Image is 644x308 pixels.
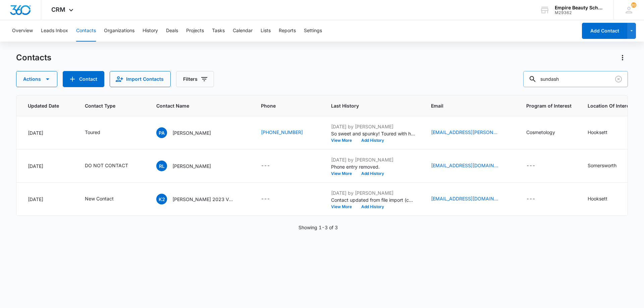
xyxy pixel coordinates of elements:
button: View More [331,172,357,176]
div: Contact Name - Presleigh Anthony - Select to Edit Field [156,127,223,138]
input: Search Contacts [523,71,628,87]
button: Projects [186,20,204,42]
span: Phone [261,102,305,109]
div: New Contact [85,195,114,202]
h1: Contacts [16,53,51,63]
span: PA [156,127,167,138]
a: [EMAIL_ADDRESS][DOMAIN_NAME] [431,195,498,202]
div: Hooksett [588,129,607,136]
span: K2 [156,194,167,204]
button: Leads Inbox [41,20,68,42]
div: Phone - - Select to Edit Field [261,162,282,170]
button: Import Contacts [110,71,171,87]
p: Contact updated from file import (contacts-20220406191726 - contacts-20220406191726.csv): -- Sour... [331,196,415,203]
span: Email [431,102,500,109]
button: Add History [357,138,389,142]
div: Location Of Interest - Hooksett - Select to Edit Field [588,195,620,203]
div: Program of Interest - - Select to Edit Field [526,195,547,203]
div: --- [526,162,535,170]
button: Deals [166,20,178,42]
button: Lists [261,20,271,42]
div: [DATE] [28,163,69,170]
div: Program of Interest - - Select to Edit Field [526,162,547,170]
button: Actions [16,71,57,87]
button: Actions [617,52,628,63]
div: [DATE] [28,129,69,136]
button: Add History [357,172,389,176]
div: account id [555,10,604,15]
a: [EMAIL_ADDRESS][DOMAIN_NAME] [431,162,498,169]
button: Filters [176,71,214,87]
p: So sweet and spunky! Toured with her Dad [PERSON_NAME] took a ton of notes on the tour. Intereste... [331,130,415,137]
div: Somersworth [588,162,616,169]
p: [DATE] by [PERSON_NAME] [331,156,415,163]
button: View More [331,138,357,142]
div: Contact Type - New Contact - Select to Edit Field [85,195,126,203]
div: DO NOT CONTACT [85,162,128,169]
div: Email - Kjuancuran23@sau8.org - Select to Edit Field [431,195,510,203]
p: [PERSON_NAME] [172,129,211,136]
div: Contact Type - DO NOT CONTACT - Select to Edit Field [85,162,140,170]
button: Calendar [233,20,253,42]
p: [PERSON_NAME] 2023 Voncuran [172,196,233,203]
p: Phone entry removed. [331,163,415,170]
div: Location Of Interest - Somersworth - Select to Edit Field [588,162,629,170]
div: [DATE] [28,196,69,203]
div: --- [261,195,270,203]
button: Add Contact [63,71,104,87]
span: 207 [631,2,636,8]
button: View More [331,205,357,209]
span: RL [156,161,167,171]
span: Location Of Interest [588,102,634,109]
div: Phone - (802) 222-1442 - Select to Edit Field [261,129,315,137]
div: account name [555,5,604,10]
div: --- [526,195,535,203]
div: Email - lovelyredd4@gmail.com - Select to Edit Field [431,162,510,170]
span: Contact Type [85,102,130,109]
button: Add Contact [582,23,627,39]
button: Tasks [212,20,225,42]
a: [EMAIL_ADDRESS][PERSON_NAME][DOMAIN_NAME] [431,129,498,136]
button: Settings [304,20,322,42]
button: Add History [357,205,389,209]
button: Reports [279,20,296,42]
a: [PHONE_NUMBER] [261,129,303,136]
div: --- [261,162,270,170]
div: Email - presleigh.anthony@kearsarge.org - Select to Edit Field [431,129,510,137]
div: Toured [85,129,100,136]
span: Last History [331,102,405,109]
span: Updated Date [28,102,59,109]
div: Contact Name - Rebecca Lovely - Select to Edit Field [156,161,223,171]
div: Hooksett [588,195,607,202]
div: Location Of Interest - Hooksett - Select to Edit Field [588,129,620,137]
p: [DATE] by [PERSON_NAME] [331,189,415,196]
div: Phone - - Select to Edit Field [261,195,282,203]
div: Program of Interest - Cosmetology - Select to Edit Field [526,129,567,137]
span: CRM [51,6,65,13]
span: Contact Name [156,102,235,109]
button: Contacts [76,20,96,42]
p: [DATE] by [PERSON_NAME] [331,123,415,130]
button: Organizations [104,20,135,42]
p: [PERSON_NAME] [172,163,211,170]
button: History [143,20,158,42]
div: Contact Type - Toured - Select to Edit Field [85,129,112,137]
button: Overview [12,20,33,42]
div: notifications count [631,2,636,8]
div: Cosmetology [526,129,555,136]
p: Showing 1-3 of 3 [299,224,338,231]
div: Contact Name - Kierstin 2023 Voncuran - Select to Edit Field [156,194,245,204]
button: Clear [613,74,624,84]
span: Program of Interest [526,102,572,109]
